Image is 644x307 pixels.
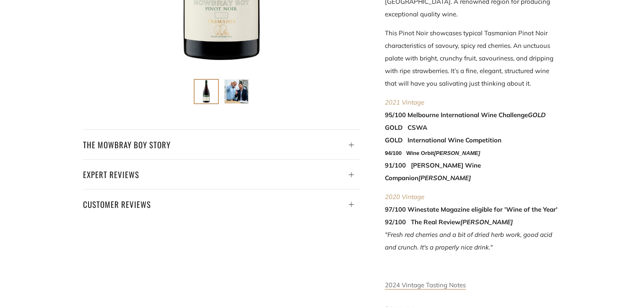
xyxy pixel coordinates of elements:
em: [PERSON_NAME] [418,174,471,182]
img: Load image into Gallery viewer, Ponting &#39;Mowbray Boy&#39; Tasmanian Pinot Noir 2024 [195,80,218,103]
p: This Pinot Noir showcases typical Tasmanian Pinot Noir characteristics of savoury, spicy red cher... [385,27,561,90]
a: The Mowbray Boy Story [83,129,360,152]
button: Load image into Gallery viewer, Ponting &#39;Mowbray Boy&#39; Tasmanian Pinot Noir 2024 [194,79,219,104]
em: GOLD [528,111,545,119]
strong: 91/100 [PERSON_NAME] Wine Companion [385,161,481,182]
h4: Expert Reviews [83,167,360,181]
span: 2020 Vintage [385,193,424,201]
strong: 95/100 Melbourne International Wine Challenge [385,111,545,119]
a: Expert Reviews [83,159,360,181]
img: Load image into Gallery viewer, Ben Riggs Ponting Wines [225,80,248,103]
h4: The Mowbray Boy Story [83,137,360,152]
span: "Fresh red cherries and a bit of dried herb work, good acid and crunch. It's a properly nice drink." [385,231,552,251]
strong: 92/100 The Real Review [385,218,513,226]
a: Customer Reviews [83,189,360,211]
em: [PERSON_NAME] [434,150,480,156]
span: 2024 Vintage Tasting Notes [385,281,466,289]
strong: 94/100 Wine Orbit [385,150,480,156]
strong: 97/100 Winestate Magazine eligible for 'Wine of the Year' [385,205,558,213]
h4: Customer Reviews [83,197,360,211]
em: [PERSON_NAME] [460,218,513,226]
span: 2021 Vintage [385,98,424,106]
a: 2024 Vintage Tasting Notes [385,281,466,290]
strong: GOLD CSWA GOLD International Wine Competition [385,123,501,144]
